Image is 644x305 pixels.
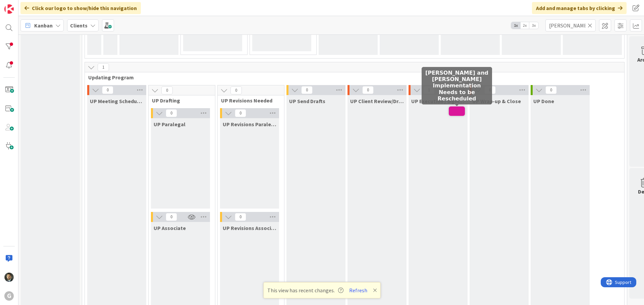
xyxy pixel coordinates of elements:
[14,1,31,9] span: Support
[511,22,520,29] span: 1x
[98,63,109,71] span: 1
[88,74,616,81] span: Updating Program
[545,86,557,94] span: 0
[424,70,489,102] h5: [PERSON_NAME] and [PERSON_NAME] Implementation Needs to be Rescheduled
[90,98,144,104] span: UP Meeting Scheduled
[362,86,374,94] span: 0
[411,98,465,104] span: UP Execution / Signing
[166,109,177,117] span: 0
[4,291,14,301] div: G
[154,225,186,231] span: UP Associate
[152,97,207,104] span: UP Drafting
[4,4,14,14] img: Visit kanbanzone.com
[102,86,113,94] span: 0
[289,98,325,104] span: UP Send Drafts
[235,109,246,117] span: 0
[532,2,627,14] div: Add and manage tabs by clicking
[533,98,554,104] span: UP Done
[235,213,246,221] span: 0
[230,86,242,94] span: 0
[161,86,173,94] span: 0
[545,19,596,31] input: Quick Filter...
[4,273,14,282] img: CG
[166,213,177,221] span: 0
[223,121,276,128] span: UP Revisions Paralegal
[529,22,538,29] span: 3x
[154,121,185,128] span: UP Paralegal
[520,22,529,29] span: 2x
[347,286,370,295] button: Refresh
[223,225,276,231] span: UP Revisions Associate
[267,286,343,294] span: This view has recent changes.
[70,22,88,29] b: Clients
[20,2,141,14] div: Click our logo to show/hide this navigation
[221,97,276,104] span: UP Revisions Needed
[472,98,521,104] span: UP Wrap-up & Close
[350,98,404,104] span: UP Client Review/Draft Review Meeting
[301,86,313,94] span: 0
[34,21,53,29] span: Kanban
